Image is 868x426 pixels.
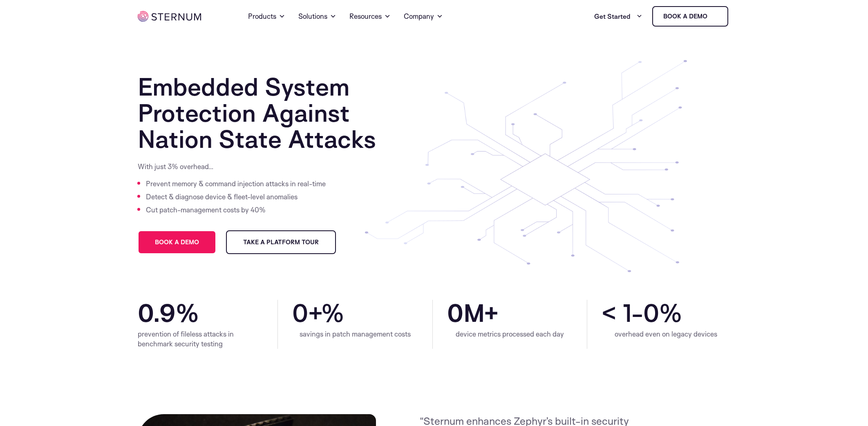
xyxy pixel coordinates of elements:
span: % [659,300,730,326]
img: sternum iot [711,13,717,20]
a: Products [248,2,285,31]
a: Solutions [298,2,336,31]
span: Take a Platform Tour [243,239,319,245]
h1: Embedded System Protection Against Nation State Attacks [138,74,418,152]
a: Book a demo [138,230,216,254]
span: < 1- [602,300,643,326]
div: device metrics processed each day [447,329,573,339]
span: Book a demo [155,239,199,245]
span: 0.9 [138,300,176,326]
span: 0 [447,300,463,326]
a: Company [404,2,443,31]
span: +% [308,300,418,326]
li: Detect & diagnose device & fleet-level anomalies [146,190,328,203]
a: Book a demo [652,6,728,27]
span: 0 [292,300,308,326]
span: M+ [463,300,573,326]
span: 0 [643,300,659,326]
img: sternum iot [138,11,201,22]
li: Prevent memory & command injection attacks in real-time [146,177,328,190]
span: % [176,300,263,326]
a: Get Started [594,8,642,25]
div: overhead even on legacy devices [602,329,730,339]
div: prevention of fileless attacks in benchmark security testing [138,329,263,349]
p: With just 3% overhead… [138,162,328,172]
a: Resources [349,2,391,31]
li: Cut patch-management costs by 40% [146,203,328,216]
div: savings in patch management costs [292,329,418,339]
a: Take a Platform Tour [226,230,336,254]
